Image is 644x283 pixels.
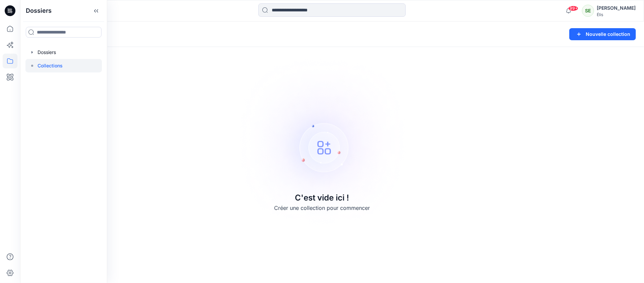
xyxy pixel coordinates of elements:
[597,5,636,11] font: [PERSON_NAME]
[585,8,591,13] font: SE
[586,31,630,37] font: Nouvelle collection
[569,28,636,40] button: Nouvelle collection
[229,48,415,235] img: Page de collections vides
[570,6,578,11] font: 99+
[597,12,603,17] font: Élis
[274,205,370,211] font: Créer une collection pour commencer
[26,7,52,14] font: Dossiers
[295,193,349,203] font: C'est vide ici !
[38,63,63,68] font: Collections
